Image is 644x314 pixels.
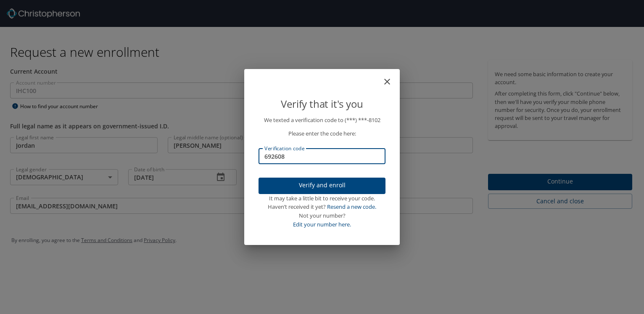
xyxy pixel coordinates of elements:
[259,178,385,194] button: Verify and enroll
[259,194,385,203] div: It may take a little bit to receive your code.
[386,72,396,82] button: close
[265,180,379,191] span: Verify and enroll
[293,221,351,228] a: Edit your number here.
[327,203,376,210] a: Resend a new code.
[259,96,385,112] p: Verify that it's you
[259,202,385,211] div: Haven’t received it yet?
[259,129,385,138] p: Please enter the code here:
[259,116,385,125] p: We texted a verification code to (***) ***- 8102
[259,211,385,220] div: Not your number?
